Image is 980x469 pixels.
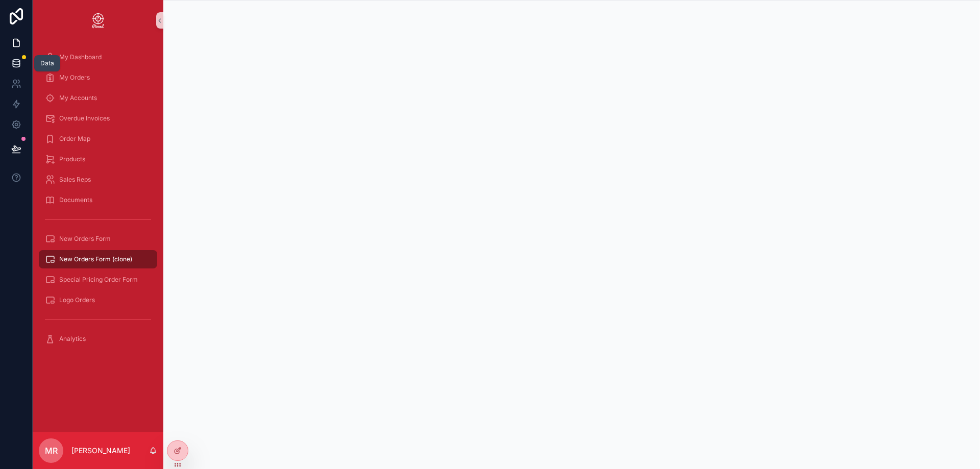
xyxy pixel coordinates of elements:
a: Analytics [39,330,157,348]
span: My Orders [59,73,90,82]
a: Documents [39,191,157,209]
a: My Orders [39,68,157,87]
span: Documents [59,196,92,204]
a: Sales Reps [39,170,157,189]
span: My Dashboard [59,53,102,61]
span: Overdue Invoices [59,114,110,122]
img: App logo [90,12,106,29]
span: My Accounts [59,94,97,102]
span: Order Map [59,135,90,143]
span: Sales Reps [59,176,91,184]
a: Order Map [39,130,157,148]
p: [PERSON_NAME] [71,446,130,456]
span: MR [45,445,58,457]
a: Special Pricing Order Form [39,270,157,289]
a: My Accounts [39,89,157,107]
span: New Orders Form [59,235,111,243]
a: New Orders Form (clone) [39,250,157,268]
span: Products [59,155,85,163]
a: Overdue Invoices [39,109,157,128]
a: Products [39,150,157,168]
div: Data [40,59,54,67]
span: Analytics [59,335,86,343]
a: Logo Orders [39,291,157,309]
a: My Dashboard [39,48,157,66]
a: New Orders Form [39,230,157,248]
div: scrollable content [33,41,163,361]
span: Logo Orders [59,296,95,304]
span: New Orders Form (clone) [59,255,132,263]
span: Special Pricing Order Form [59,276,138,284]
